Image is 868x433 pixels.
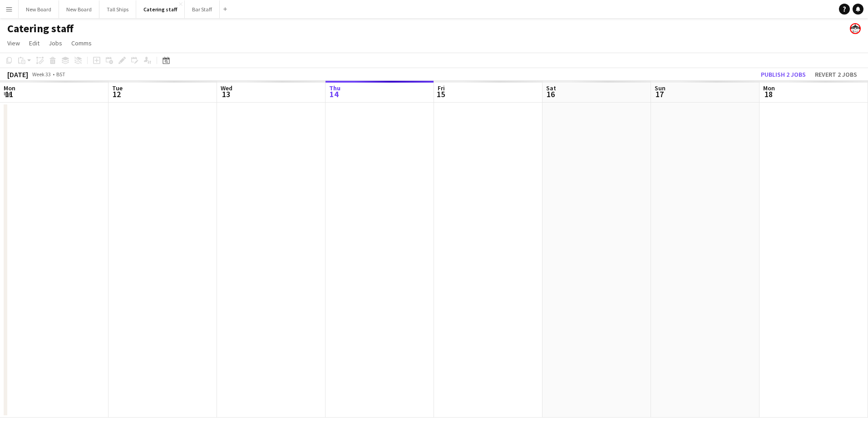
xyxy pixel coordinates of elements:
span: Wed [221,84,232,92]
span: 11 [2,89,15,99]
a: View [4,37,24,49]
span: View [7,39,20,47]
span: Fri [438,84,445,92]
span: Mon [763,84,775,92]
span: Mon [4,84,15,92]
span: 12 [111,89,123,99]
span: 16 [545,89,556,99]
button: Tall Ships [99,0,136,18]
span: Comms [71,39,92,47]
span: Jobs [49,39,62,47]
app-user-avatar: Beach Ballroom [850,23,861,34]
span: 14 [328,89,340,99]
span: Edit [29,39,39,47]
a: Comms [68,37,95,49]
span: Week 33 [30,71,53,78]
span: Tue [112,84,123,92]
a: Jobs [45,37,66,49]
h1: Catering staff [7,22,74,35]
span: 18 [762,89,775,99]
span: Sun [655,84,666,92]
a: Edit [25,37,43,49]
div: BST [56,71,65,78]
div: [DATE] [7,70,28,79]
span: Sat [546,84,556,92]
button: Revert 2 jobs [811,69,861,80]
span: Thu [329,84,340,92]
button: New Board [59,0,99,18]
button: Publish 2 jobs [757,69,809,80]
span: 13 [219,89,232,99]
button: New Board [19,0,59,18]
button: Bar Staff [185,0,220,18]
button: Catering staff [136,0,185,18]
span: 15 [436,89,445,99]
span: 17 [653,89,666,99]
